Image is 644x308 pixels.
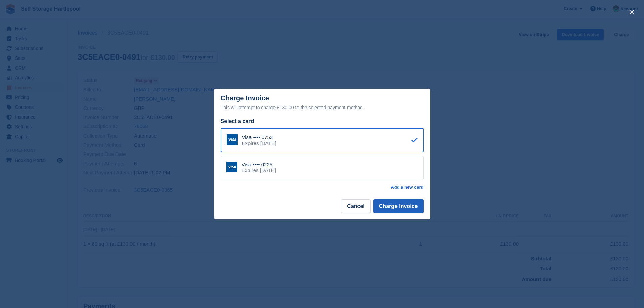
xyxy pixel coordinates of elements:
div: This will attempt to charge £130.00 to the selected payment method. [221,103,424,112]
img: Visa Logo [227,134,238,145]
img: Visa Logo [226,162,237,172]
div: Select a card [221,117,424,125]
button: Cancel [341,199,370,213]
a: Add a new card [391,185,423,190]
button: close [626,7,637,18]
div: Charge Invoice [221,94,424,112]
div: Expires [DATE] [242,167,276,173]
button: Charge Invoice [373,199,424,213]
div: Expires [DATE] [242,140,276,146]
div: Visa •••• 0753 [242,134,276,140]
div: Visa •••• 0225 [242,162,276,168]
